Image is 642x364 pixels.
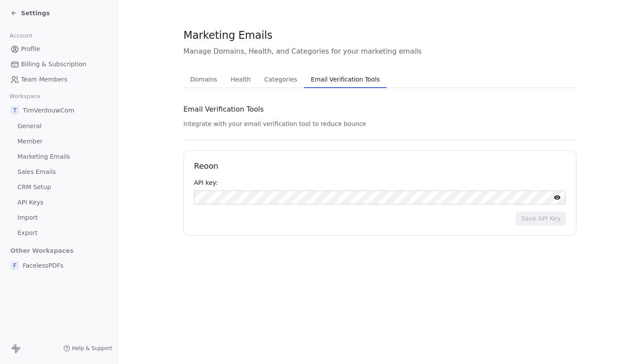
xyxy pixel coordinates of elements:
span: Email Verification Tools [307,73,383,85]
span: Import [17,213,38,222]
span: Other Workspaces [7,244,77,258]
a: Settings [10,9,50,17]
span: Categories [261,73,300,85]
span: Team Members [21,75,67,84]
span: FacelessPDFs [23,261,63,270]
span: Sales Emails [17,167,56,177]
a: Team Members [7,72,110,87]
span: Workspace [6,90,44,103]
button: Save API Key [516,211,566,225]
a: General [7,119,110,133]
span: Marketing Emails [183,29,273,42]
span: General [17,122,41,131]
span: Billing & Subscription [21,60,86,69]
a: Profile [7,42,110,56]
span: CRM Setup [17,183,51,192]
a: Help & Support [63,345,112,352]
span: Marketing Emails [17,152,70,161]
span: Member [17,137,43,146]
span: Domains [187,73,221,85]
a: Billing & Subscription [7,57,110,71]
span: Settings [21,9,50,17]
span: Account [6,29,36,42]
span: Integrate with your email verification tool to reduce bounce [183,120,366,127]
span: Manage Domains, Health, and Categories for your marketing emails [183,46,576,57]
a: Export [7,226,110,240]
a: CRM Setup [7,180,110,194]
span: TimVerdouwCom [23,106,74,115]
span: F [10,261,19,270]
span: Help & Support [72,345,112,352]
div: API key: [194,178,566,187]
a: Import [7,211,110,225]
a: Marketing Emails [7,150,110,164]
a: API Keys [7,195,110,210]
span: Export [17,228,38,238]
span: API Keys [17,198,43,207]
span: T [10,106,19,115]
h1: Reoon [194,161,566,171]
span: Email Verification Tools [183,104,264,115]
a: Member [7,134,110,149]
span: Profile [21,44,40,54]
span: Health [227,73,254,85]
a: Sales Emails [7,165,110,179]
